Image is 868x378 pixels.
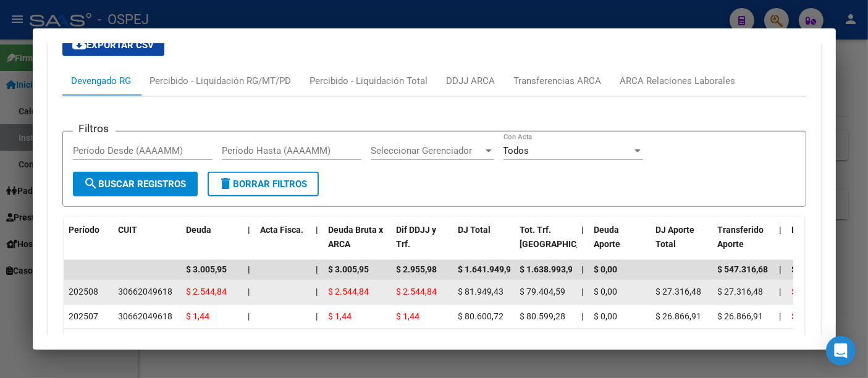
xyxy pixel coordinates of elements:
span: | [582,311,584,321]
span: Todos [504,145,529,156]
span: Deuda [187,225,212,235]
span: | [316,264,319,274]
span: | [248,225,251,235]
span: $ 27.316,48 [718,287,764,296]
span: $ 2.544,84 [329,287,369,296]
datatable-header-cell: | [311,217,324,271]
span: Acta Fisca. [261,225,304,235]
span: Dif DDJJ y Trf. [397,225,437,249]
datatable-header-cell: Deuda Contr. [787,217,849,271]
span: | [582,264,584,274]
datatable-header-cell: Tot. Trf. Bruto [515,217,577,271]
datatable-header-cell: Dif DDJJ y Trf. [392,217,453,271]
span: $ 81.949,43 [458,287,504,296]
span: Seleccionar Gerenciador [371,145,483,156]
datatable-header-cell: | [577,217,589,271]
span: | [316,225,319,235]
button: Buscar Registros [73,172,198,196]
span: $ 80.600,72 [458,311,504,321]
span: $ 2.544,84 [187,287,227,296]
datatable-header-cell: Transferido Aporte [713,217,775,271]
span: $ 0,00 [594,311,618,321]
datatable-header-cell: Deuda Aporte [589,217,651,271]
span: $ 1.641.949,94 [458,264,516,274]
button: Exportar CSV [62,34,164,56]
mat-icon: cloud_download [72,37,87,52]
span: | [316,287,318,296]
span: $ 1,44 [329,311,352,321]
datatable-header-cell: DJ Aporte Total [651,217,713,271]
span: $ 1,44 [397,311,420,321]
span: $ 0,00 [594,264,618,274]
span: $ 2.955,96 [792,264,833,274]
span: $ 79.404,59 [520,287,566,296]
span: $ 80.599,28 [520,311,566,321]
span: $ 3.005,95 [329,264,369,274]
span: | [248,287,250,296]
span: | [780,225,782,235]
button: Borrar Filtros [208,172,319,196]
datatable-header-cell: Deuda [182,217,243,271]
span: | [780,264,782,274]
datatable-header-cell: | [775,217,787,271]
span: $ 2.544,85 [792,287,833,296]
span: | [582,225,584,235]
span: $ 1.638.993,96 [520,264,578,274]
span: DJ Total [458,225,491,235]
div: Percibido - Liquidación RG/MT/PD [150,74,292,88]
span: Deuda Contr. [792,225,843,235]
div: Open Intercom Messenger [826,336,856,366]
span: CUIT [119,225,138,235]
div: 30662049618 [119,309,173,324]
span: | [248,264,251,274]
span: | [582,287,584,296]
span: Deuda Bruta x ARCA [329,225,384,249]
span: Transferido Aporte [718,225,764,249]
mat-icon: delete [219,176,234,191]
div: Percibido - Liquidación Total [310,74,428,88]
mat-icon: search [84,176,99,191]
span: | [316,311,318,321]
span: Buscar Registros [84,178,187,190]
span: $ 1,44 [792,311,815,321]
span: Exportar CSV [72,40,154,51]
span: 202507 [69,311,99,321]
span: $ 3.005,95 [187,264,227,274]
span: $ 0,00 [594,287,618,296]
h3: Filtros [73,122,116,135]
span: $ 2.955,98 [397,264,437,274]
span: | [780,287,782,296]
datatable-header-cell: Período [64,217,114,271]
datatable-header-cell: | [243,217,256,271]
span: DJ Aporte Total [656,225,695,249]
span: Período [69,225,100,235]
div: Transferencias ARCA [514,74,602,88]
span: 202508 [69,287,99,296]
div: ARCA Relaciones Laborales [620,74,736,88]
span: $ 2.544,84 [397,287,437,296]
datatable-header-cell: Deuda Bruta x ARCA [324,217,392,271]
datatable-header-cell: DJ Total [453,217,515,271]
div: 30662049618 [119,334,173,348]
div: DDJJ ARCA [447,74,495,88]
span: | [248,311,250,321]
span: Borrar Filtros [219,178,308,190]
span: $ 1,44 [187,311,210,321]
datatable-header-cell: Acta Fisca. [256,217,311,271]
span: $ 26.866,91 [718,311,764,321]
span: $ 27.316,48 [656,287,702,296]
span: Tot. Trf. [GEOGRAPHIC_DATA] [520,225,604,249]
span: Deuda Aporte [594,225,621,249]
datatable-header-cell: CUIT [114,217,182,271]
div: Devengado RG [72,74,132,88]
span: $ 26.866,91 [656,311,702,321]
span: | [780,311,782,321]
div: 30662049618 [119,285,173,299]
span: $ 547.316,68 [718,264,769,274]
